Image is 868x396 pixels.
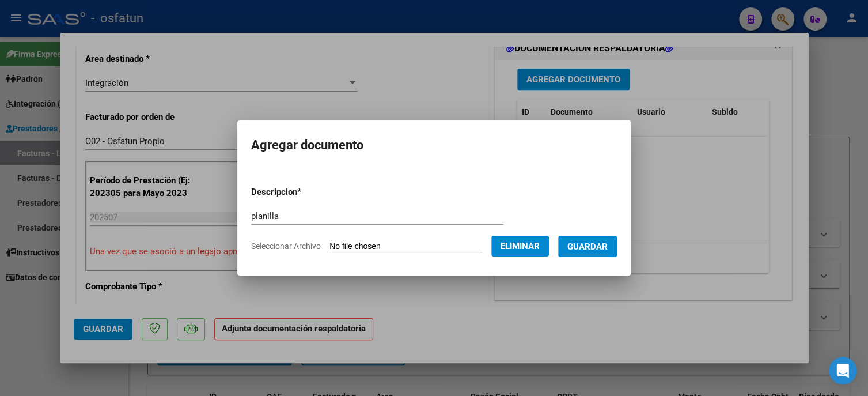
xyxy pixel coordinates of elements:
[491,236,549,257] button: Eliminar
[829,357,856,384] div: Open Intercom Messenger
[558,236,617,257] button: Guardar
[501,241,540,251] span: Eliminar
[251,134,617,156] h2: Agregar documento
[567,242,608,252] span: Guardar
[251,242,321,251] span: Seleccionar Archivo
[251,186,361,199] p: Descripcion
